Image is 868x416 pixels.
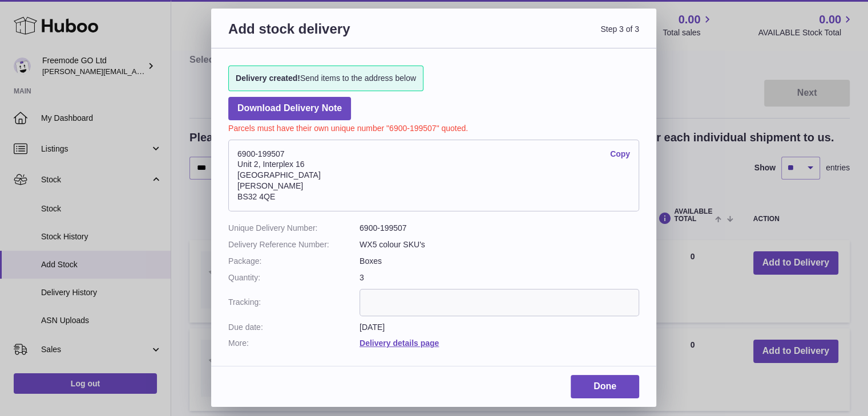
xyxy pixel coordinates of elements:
dd: WX5 colour SKU's [360,239,639,250]
strong: Delivery created! [236,74,300,83]
dt: Quantity: [228,272,360,283]
span: Step 3 of 3 [434,20,639,51]
dd: 6900-199507 [360,223,639,234]
dt: Tracking: [228,289,360,316]
h3: Add stock delivery [228,20,434,51]
p: Parcels must have their own unique number "6900-199507" quoted. [228,120,639,134]
span: Send items to the address below [236,73,416,84]
dd: 3 [360,272,639,283]
a: Done [571,375,639,398]
a: Copy [610,149,630,160]
dt: Due date: [228,322,360,333]
dd: [DATE] [360,322,639,333]
address: 6900-199507 Unit 2, Interplex 16 [GEOGRAPHIC_DATA] [PERSON_NAME] BS32 4QE [228,140,639,211]
dd: Boxes [360,256,639,267]
a: Delivery details page [360,338,439,348]
dt: Package: [228,256,360,267]
dt: Unique Delivery Number: [228,223,360,234]
dt: More: [228,338,360,349]
a: Download Delivery Note [228,97,351,120]
dt: Delivery Reference Number: [228,239,360,250]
